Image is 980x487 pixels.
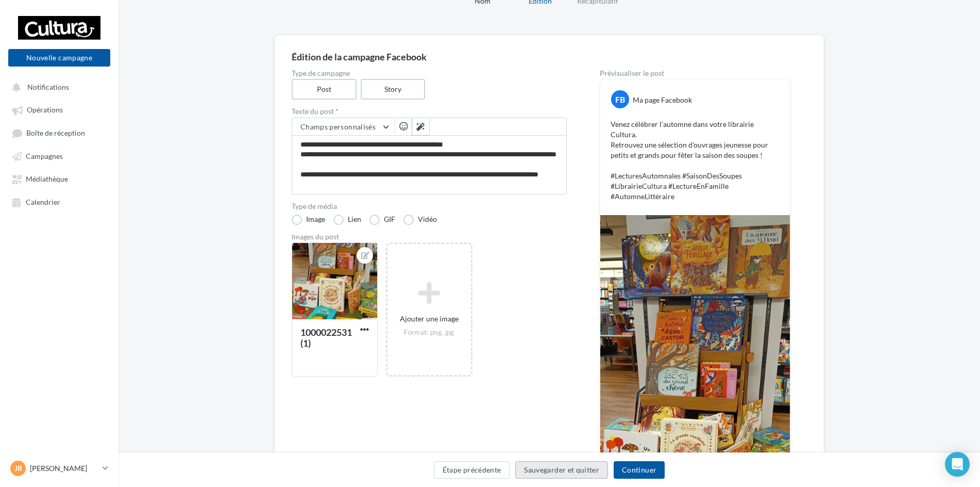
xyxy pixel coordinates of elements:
div: FB [611,90,629,108]
a: Boîte de réception [6,123,112,142]
span: Boîte de réception [26,128,85,137]
a: Campagnes [6,147,112,165]
label: Post [292,79,357,100]
span: Opérations [27,106,63,115]
button: Nouvelle campagne [8,49,110,67]
span: Notifications [27,83,69,91]
button: Champs personnalisés [292,118,395,136]
label: Texte du post * [292,108,567,115]
span: Calendrier [26,198,60,206]
div: Images du post [292,233,567,240]
span: Médiathèque [26,175,68,184]
span: JR [14,463,22,474]
button: Continuer [614,461,665,479]
div: Open Intercom Messenger [945,452,970,477]
p: Venez célébrer l'automne dans votre librairie Cultura. Retrouvez une sélection d'ouvrages jeuness... [611,119,780,202]
div: Édition de la campagne Facebook [292,52,807,61]
a: Médiathèque [6,169,112,188]
label: Lien [333,215,361,225]
span: Campagnes [26,152,63,160]
div: Ma page Facebook [633,95,692,105]
div: 1000022531 (1) [300,327,352,349]
a: JR [PERSON_NAME] [8,459,110,478]
a: Calendrier [6,192,112,211]
p: [PERSON_NAME] [30,463,98,474]
label: Image [292,215,325,225]
a: Opérations [6,100,112,119]
label: Type de campagne [292,70,567,77]
label: Story [361,79,426,100]
label: GIF [369,215,395,225]
span: Champs personnalisés [300,122,376,131]
label: Vidéo [403,215,437,225]
button: Sauvegarder et quitter [515,461,608,479]
button: Étape précédente [434,461,510,479]
div: Prévisualiser le post [600,70,790,77]
label: Type de média [292,203,567,210]
button: Notifications [6,77,108,96]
